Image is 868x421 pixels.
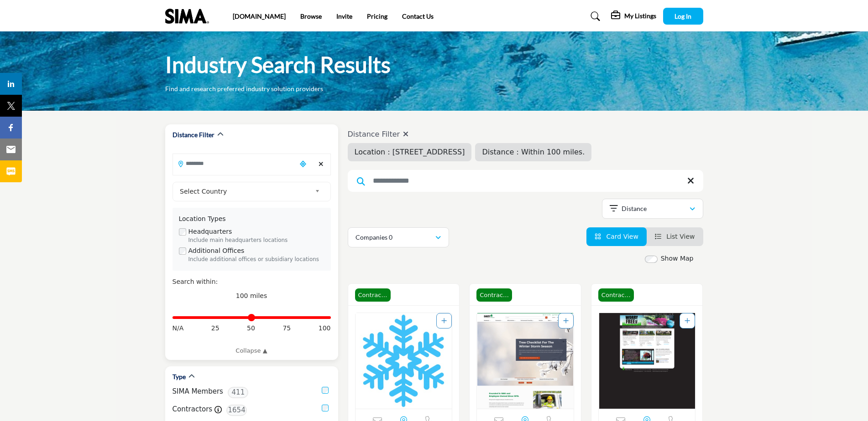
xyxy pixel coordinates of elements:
[348,130,592,139] h4: Distance Filter
[606,233,638,240] span: Card View
[356,313,452,409] a: Open Listing in new tab
[188,246,245,256] label: Additional Offices
[624,12,656,20] h5: My Listings
[173,404,213,415] label: Contractors
[179,214,324,224] div: Location Types
[173,323,184,333] span: N/A
[165,9,214,24] img: Site Logo
[247,323,255,333] span: 50
[282,323,291,333] span: 75
[482,148,585,156] span: Distance : Within 100 miles.
[188,227,232,236] label: Headquarters
[300,12,322,20] a: Browse
[599,313,695,409] a: Open Listing in new tab
[355,288,391,302] span: Contractor
[598,288,634,302] span: Contractor
[165,51,391,79] h1: Industry Search Results
[348,227,449,247] button: Companies 0
[173,372,186,381] h2: Type
[441,317,447,324] a: Add To List
[666,233,695,240] span: List View
[661,254,694,263] label: Show Map
[477,313,574,409] img: Davey Tree Expert Company - MI
[173,346,331,355] a: Collapse ▲
[348,170,703,192] input: Search Keyword
[647,227,703,246] li: List View
[563,317,569,324] a: Add To List
[228,387,248,398] span: 411
[314,154,328,174] div: Clear search location
[655,233,695,240] a: View List
[586,227,647,246] li: Card View
[226,405,247,416] span: 1654
[173,386,223,397] label: SIMA Members
[336,12,352,20] a: Invite
[599,313,695,409] img: Worry Free Outdoor Services, Inc.
[367,12,387,20] a: Pricing
[622,204,647,213] p: Distance
[233,12,286,20] a: [DOMAIN_NAME]
[685,317,690,324] a: Add To List
[180,186,311,197] span: Select Country
[611,11,656,22] div: My Listings
[356,313,452,409] img: Mow On The Go
[477,313,574,409] a: Open Listing in new tab
[322,405,329,411] input: Contractors checkbox
[211,323,220,333] span: 25
[602,199,703,219] button: Distance
[188,256,324,264] div: Include additional offices or subsidiary locations
[173,130,214,139] h2: Distance Filter
[595,233,638,240] a: View Card
[355,148,465,156] span: Location : [STREET_ADDRESS]
[173,277,331,287] div: Search within:
[236,292,267,299] span: 100 miles
[319,323,331,333] span: 100
[663,8,703,25] button: Log In
[296,154,310,174] div: Choose your current location
[582,9,606,24] a: Search
[476,288,512,302] span: Contractor
[165,84,323,93] p: Find and research preferred industry solution providers
[402,12,434,20] a: Contact Us
[356,233,392,242] p: Companies 0
[188,236,324,245] div: Include main headquarters locations
[675,12,691,20] span: Log In
[173,154,296,172] input: Search Location
[322,387,329,394] input: SIMA Members checkbox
